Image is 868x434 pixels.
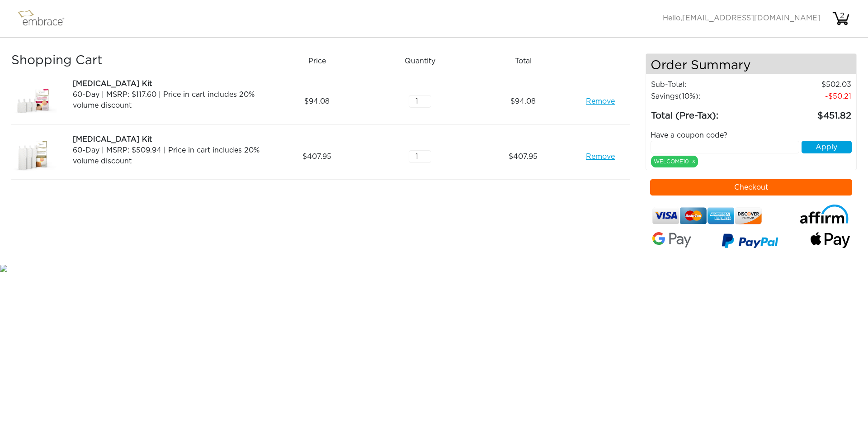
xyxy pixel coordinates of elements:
td: 451.82 [761,102,852,123]
div: [MEDICAL_DATA] Kit [73,134,262,145]
button: Checkout [650,179,853,196]
a: Remove [586,96,615,107]
span: Hello, [663,14,821,22]
span: 94.08 [510,96,536,107]
div: [MEDICAL_DATA] Kit [73,78,262,89]
div: Have a coupon code? [644,130,859,141]
span: 407.95 [302,151,331,162]
img: Google-Pay-Logo.svg [652,232,692,248]
a: x [692,157,695,165]
td: 502.03 [761,79,852,91]
img: affirm-logo.svg [799,205,850,224]
div: Total [475,53,578,69]
img: paypal-v3.png [722,230,778,254]
button: Apply [802,141,852,153]
td: 50.21 [761,91,852,102]
span: Quantity [405,56,435,67]
div: 60-Day | MSRP: $117.60 | Price in cart includes 20% volume discount [73,89,262,111]
img: 3dae449a-8dcd-11e7-960f-02e45ca4b85b.jpeg [11,78,57,124]
span: [EMAIL_ADDRESS][DOMAIN_NAME] [682,14,821,22]
img: cart [832,10,850,28]
div: 60-Day | MSRP: $509.94 | Price in cart includes 20% volume discount [73,145,262,167]
a: 2 [832,14,850,22]
img: credit-cards.png [652,205,762,227]
div: 2 [833,10,851,21]
span: 407.95 [509,151,538,162]
div: Price [269,53,372,69]
img: a09f5d18-8da6-11e7-9c79-02e45ca4b85b.jpeg [11,134,57,179]
div: WELCOME10 [651,156,698,167]
img: fullApplePay.png [811,232,850,248]
h3: Shopping Cart [11,53,262,69]
h4: Order Summary [646,54,857,74]
span: (10%) [679,93,698,100]
td: Sub-Total: [651,79,761,91]
a: Remove [586,151,615,162]
td: Savings : [651,91,761,102]
span: 94.08 [304,96,330,107]
img: logo.png [16,7,75,30]
td: Total (Pre-Tax): [651,102,761,123]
